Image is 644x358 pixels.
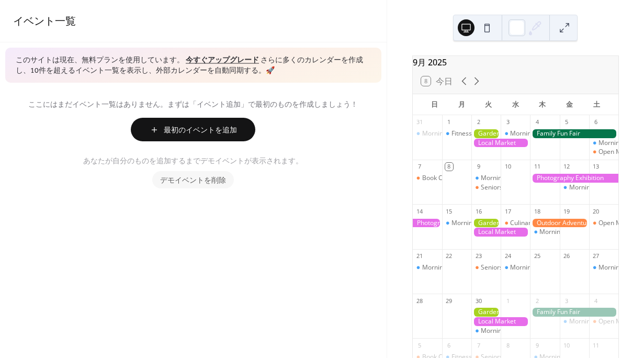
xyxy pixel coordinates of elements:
[501,263,530,272] div: Morning Yoga Bliss
[16,55,371,76] span: このサイトは現在、無料プランを使用しています。 さらに多くのカレンダーを作成し、10件を超えるイベント一覧を表示し、外部カレンダーを自動同期する。 🚀
[592,341,600,349] div: 11
[598,317,643,326] div: Open Mic Night
[413,129,442,138] div: Morning Yoga Bliss
[560,317,589,326] div: Morning Yoga Bliss
[413,219,442,228] div: Photography Exhibition
[416,163,424,171] div: 7
[481,174,537,183] div: Morning Yoga Bliss
[530,174,618,183] div: Photography Exhibition
[413,174,442,183] div: Book Club Gathering
[592,163,600,171] div: 13
[451,219,507,228] div: Morning Yoga Bliss
[504,207,512,215] div: 17
[445,118,453,126] div: 1
[164,125,237,136] span: 最初のイベントを追加
[471,129,501,138] div: Gardening Workshop
[533,207,541,215] div: 18
[152,171,234,188] button: デモイベントを削除
[83,156,303,167] span: あなたが自分のものを追加するまでデモイベントが表示されます。
[421,94,448,115] div: 日
[539,228,595,237] div: Morning Yoga Bliss
[445,297,453,305] div: 29
[533,297,541,305] div: 2
[569,183,625,192] div: Morning Yoga Bliss
[501,219,530,228] div: Culinary Cooking Class
[510,263,566,272] div: Morning Yoga Bliss
[481,327,537,335] div: Morning Yoga Bliss
[471,183,501,192] div: Seniors' Social Tea
[474,297,482,305] div: 30
[533,341,541,349] div: 9
[592,207,600,215] div: 20
[13,12,76,32] span: イベント一覧
[422,129,478,138] div: Morning Yoga Bliss
[416,341,424,349] div: 5
[563,341,571,349] div: 10
[474,207,482,215] div: 16
[592,118,600,126] div: 6
[481,183,536,192] div: Seniors' Social Tea
[416,207,424,215] div: 14
[530,308,618,317] div: Family Fun Fair
[533,252,541,260] div: 25
[556,94,583,115] div: 金
[471,219,501,228] div: Gardening Workshop
[592,252,600,260] div: 27
[13,118,374,141] a: 最初のイベントを追加
[504,341,512,349] div: 8
[502,94,529,115] div: 水
[481,263,536,272] div: Seniors' Social Tea
[589,263,618,272] div: Morning Yoga Bliss
[510,129,566,138] div: Morning Yoga Bliss
[598,148,643,156] div: Open Mic Night
[416,297,424,305] div: 28
[471,327,501,335] div: Morning Yoga Bliss
[413,263,442,272] div: Morning Yoga Bliss
[474,341,482,349] div: 7
[160,175,226,186] span: デモイベントを削除
[471,263,501,272] div: Seniors' Social Tea
[448,94,475,115] div: 月
[598,219,643,228] div: Open Mic Night
[563,207,571,215] div: 19
[589,139,618,148] div: Morning Yoga Bliss
[471,174,501,183] div: Morning Yoga Bliss
[530,129,618,138] div: Family Fun Fair
[416,252,424,260] div: 21
[569,317,625,326] div: Morning Yoga Bliss
[533,163,541,171] div: 11
[422,263,478,272] div: Morning Yoga Bliss
[583,94,610,115] div: 土
[442,129,471,138] div: Fitness Bootcamp
[504,252,512,260] div: 24
[445,252,453,260] div: 22
[533,118,541,126] div: 4
[474,118,482,126] div: 2
[504,163,512,171] div: 10
[501,129,530,138] div: Morning Yoga Bliss
[589,219,618,228] div: Open Mic Night
[131,118,255,141] button: 最初のイベントを追加
[589,148,618,156] div: Open Mic Night
[563,297,571,305] div: 3
[442,219,471,228] div: Morning Yoga Bliss
[530,219,589,228] div: Outdoor Adventure Day
[474,252,482,260] div: 23
[510,219,577,228] div: Culinary Cooking Class
[413,56,618,69] div: 9月 2025
[422,174,482,183] div: Book Club Gathering
[474,163,482,171] div: 9
[529,94,556,115] div: 木
[530,228,559,237] div: Morning Yoga Bliss
[471,308,501,317] div: Gardening Workshop
[186,53,259,68] a: 今すぐアップグレード
[445,163,453,171] div: 8
[563,252,571,260] div: 26
[504,118,512,126] div: 3
[471,139,530,148] div: Local Market
[589,317,618,326] div: Open Mic Night
[563,118,571,126] div: 5
[451,129,503,138] div: Fitness Bootcamp
[445,207,453,215] div: 15
[471,317,530,326] div: Local Market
